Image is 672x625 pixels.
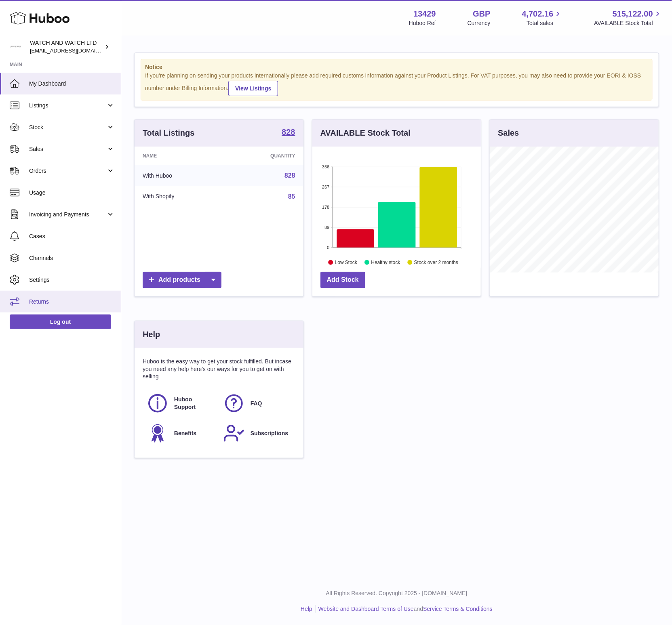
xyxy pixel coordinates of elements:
h3: Total Listings [143,128,195,138]
text: Healthy stock [371,260,400,265]
span: My Dashboard [29,80,115,88]
a: Add products [143,272,221,288]
a: Add Stock [320,272,365,288]
p: All Rights Reserved. Copyright 2025 - [DOMAIN_NAME] [128,589,666,597]
h3: Help [143,329,160,340]
span: Total sales [527,19,562,27]
img: baris@watchandwatch.co.uk [10,41,22,53]
span: Channels [29,254,115,262]
a: 828 [282,128,295,138]
text: Stock over 2 months [414,260,458,265]
a: Benefits [147,422,215,444]
a: FAQ [223,392,291,414]
td: With Huboo [135,165,225,186]
strong: GBP [473,8,490,19]
span: FAQ [251,400,262,407]
span: [EMAIL_ADDRESS][DOMAIN_NAME] [30,47,119,54]
span: Invoicing and Payments [29,211,106,218]
text: 0 [327,245,329,250]
text: Low Stock [335,260,358,265]
h3: Sales [498,128,519,138]
a: Service Terms & Conditions [423,606,493,612]
a: 85 [288,193,295,200]
strong: Notice [145,63,648,71]
a: Help [301,606,312,612]
a: 515,122.00 AVAILABLE Stock Total [594,8,662,27]
text: 356 [322,164,329,169]
text: 267 [322,185,329,189]
span: Settings [29,276,115,284]
th: Name [135,147,225,165]
th: Quantity [225,147,303,165]
div: WATCH AND WATCH LTD [30,39,103,55]
span: Stock [29,124,106,131]
div: If you're planning on sending your products internationally please add required customs informati... [145,72,648,96]
strong: 828 [282,128,295,136]
div: Huboo Ref [409,19,436,27]
span: 4,702.16 [522,8,554,19]
span: Usage [29,189,115,197]
span: Returns [29,298,115,306]
p: Huboo is the easy way to get your stock fulfilled. But incase you need any help here's our ways f... [143,358,295,381]
text: 89 [324,225,329,230]
h3: AVAILABLE Stock Total [320,128,411,138]
strong: 13429 [413,8,436,19]
span: Orders [29,167,106,175]
span: Listings [29,102,106,109]
span: Benefits [174,430,196,437]
div: Currency [468,19,491,27]
span: 515,122.00 [613,8,653,19]
td: With Shopify [135,186,225,207]
text: 178 [322,205,329,210]
a: Subscriptions [223,422,291,444]
a: Huboo Support [147,392,215,414]
li: and [316,605,493,613]
span: Huboo Support [174,396,214,411]
a: 828 [284,172,295,179]
a: Log out [10,315,111,329]
span: Subscriptions [251,430,288,437]
a: 4,702.16 Total sales [522,8,563,27]
a: View Listings [228,81,278,96]
span: Cases [29,233,115,240]
span: AVAILABLE Stock Total [594,19,662,27]
span: Sales [29,145,106,153]
a: Website and Dashboard Terms of Use [318,606,414,612]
